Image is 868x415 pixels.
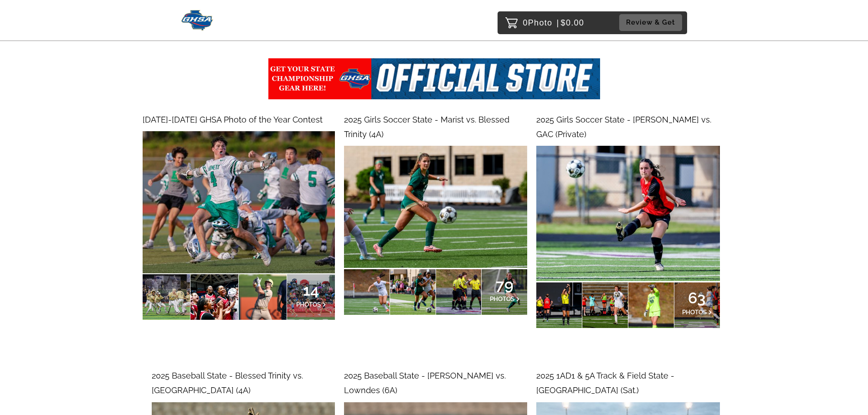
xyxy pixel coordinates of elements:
img: 193801 [143,131,335,273]
p: 0 $0.00 [523,15,585,30]
button: Review & Get [619,14,682,31]
span: | [557,18,560,27]
span: Photo [528,15,553,30]
span: 2025 Girls Soccer State - [PERSON_NAME] vs. GAC (Private) [536,115,711,139]
span: [DATE]-[DATE] GHSA Photo of the Year Contest [143,115,323,124]
a: Review & Get [619,14,685,31]
span: 79 [490,282,520,287]
span: PHOTOS [490,295,514,302]
img: 192850 [344,146,527,268]
span: 63 [682,295,712,301]
a: [DATE]-[DATE] GHSA Photo of the Year Contest14PHOTOS [143,113,335,320]
a: 2025 Girls Soccer State - [PERSON_NAME] vs. GAC (Private)63PHOTOS [536,113,719,328]
a: 2025 Girls Soccer State - Marist vs. Blessed Trinity (4A)79PHOTOS [344,113,527,315]
span: PHOTOS [296,301,321,308]
span: 2025 Baseball State - Blessed Trinity vs. [GEOGRAPHIC_DATA] (4A) [152,371,303,395]
span: 2025 Baseball State - [PERSON_NAME] vs. Lowndes (6A) [344,371,506,395]
span: PHOTOS [682,308,707,316]
img: Snapphound Logo [181,10,214,31]
img: ghsa%2Fevents%2Fgallery%2Fundefined%2F5fb9f561-abbd-4c28-b40d-30de1d9e5cda [268,58,600,99]
span: 2025 Girls Soccer State - Marist vs. Blessed Trinity (4A) [344,115,509,139]
img: 192771 [536,146,719,281]
span: 14 [296,287,326,293]
span: 2025 1AD1 & 5A Track & Field State - [GEOGRAPHIC_DATA] (Sat.) [536,371,674,395]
